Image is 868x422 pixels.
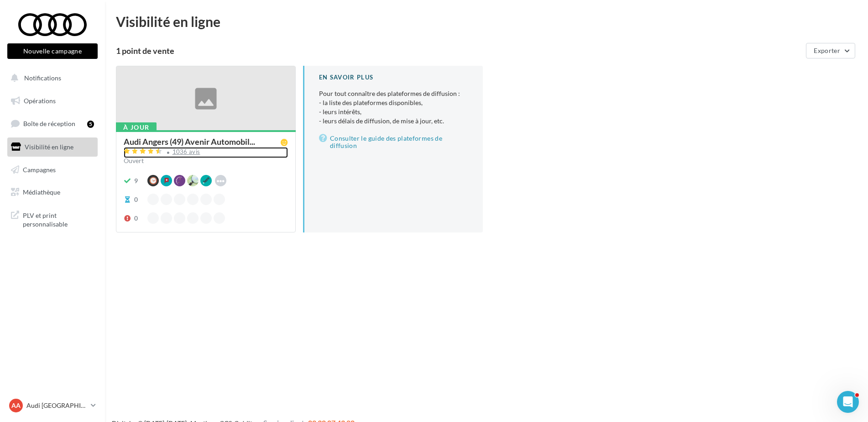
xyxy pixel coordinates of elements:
[5,206,99,232] a: PLV et print personnalisable
[23,209,94,229] span: PLV et print personnalisable
[7,397,98,414] a: AA Audi [GEOGRAPHIC_DATA]
[23,165,56,173] span: Campagnes
[87,121,94,128] div: 5
[319,73,468,82] div: En savoir plus
[116,47,802,55] div: 1 point de vente
[124,147,288,158] a: 1036 avis
[319,107,468,116] li: - leurs intérêts,
[23,188,60,196] span: Médiathèque
[24,74,61,82] span: Notifications
[173,149,200,155] div: 1036 avis
[319,133,468,151] a: Consulter le guide des plateformes de diffusion
[319,89,468,126] p: Pour tout connaître des plateformes de diffusion :
[7,43,98,59] button: Nouvelle campagne
[24,97,56,105] span: Opérations
[134,176,138,185] div: 9
[134,214,138,223] div: 0
[837,391,859,413] iframe: Intercom live chat
[124,137,255,146] span: Audi Angers (49) Avenir Automobil...
[806,43,855,58] button: Exporter
[134,195,138,204] div: 0
[116,15,857,28] div: Visibilité en ligne
[814,47,840,54] span: Exporter
[5,160,99,179] a: Campagnes
[116,122,157,132] div: À jour
[319,116,468,126] li: - leurs délais de diffusion, de mise à jour, etc.
[25,143,73,151] span: Visibilité en ligne
[5,69,96,88] button: Notifications
[5,137,99,157] a: Visibilité en ligne
[26,401,87,410] p: Audi [GEOGRAPHIC_DATA]
[23,120,75,127] span: Boîte de réception
[124,157,144,164] span: Ouvert
[5,183,99,202] a: Médiathèque
[11,401,21,410] span: AA
[5,114,99,133] a: Boîte de réception5
[5,91,99,111] a: Opérations
[319,98,468,107] li: - la liste des plateformes disponibles,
